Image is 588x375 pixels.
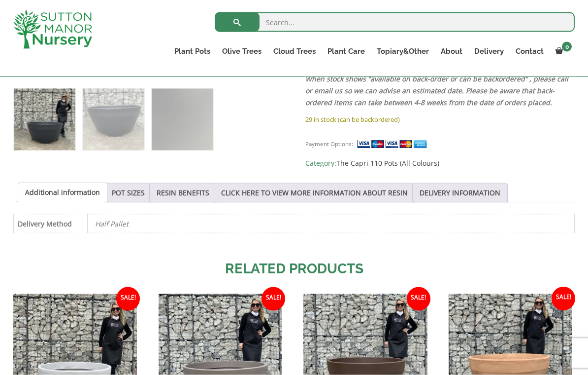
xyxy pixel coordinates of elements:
span: 0 [562,42,572,52]
a: Additional information [25,184,100,202]
img: logo [13,10,92,49]
a: RESIN BENEFITS [157,184,209,202]
table: Product Details [13,214,575,233]
span: Sale! [552,287,575,311]
input: Search... [215,12,575,32]
a: POT SIZES [112,184,145,202]
em: When stock shows “available on back-order or can be backordered” , please call or email us so we ... [305,74,568,107]
img: The Capri Pot 110 Colour Charcoal - Image 3 [152,89,213,150]
a: 0 [550,44,575,58]
img: The Capri Pot 110 Colour Charcoal [14,89,75,150]
a: Topiary&Other [371,44,435,58]
img: The Capri Pot 110 Colour Charcoal - Image 2 [83,89,144,150]
span: Sale! [261,287,285,311]
a: Plant Care [322,44,371,58]
a: Delivery [468,44,510,58]
a: Contact [510,44,550,58]
p: Half Pallet [95,215,567,233]
img: payment supported [357,139,430,150]
a: Cloud Trees [267,44,322,58]
a: CLICK HERE TO VIEW MORE INFORMATION ABOUT RESIN [221,184,408,202]
h2: Related products [13,259,575,279]
a: The Capri 110 Pots (All Colours) [336,158,439,168]
small: Payment Options: [305,140,353,148]
a: Olive Trees [216,44,267,58]
th: Delivery Method [14,214,88,233]
a: About [435,44,468,58]
a: Plant Pots [168,44,216,58]
span: Sale! [407,287,430,311]
span: Category: [305,157,575,169]
p: 29 in stock (can be backordered) [305,113,575,125]
span: Sale! [116,287,140,311]
a: DELIVERY INFORMATION [420,184,500,202]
